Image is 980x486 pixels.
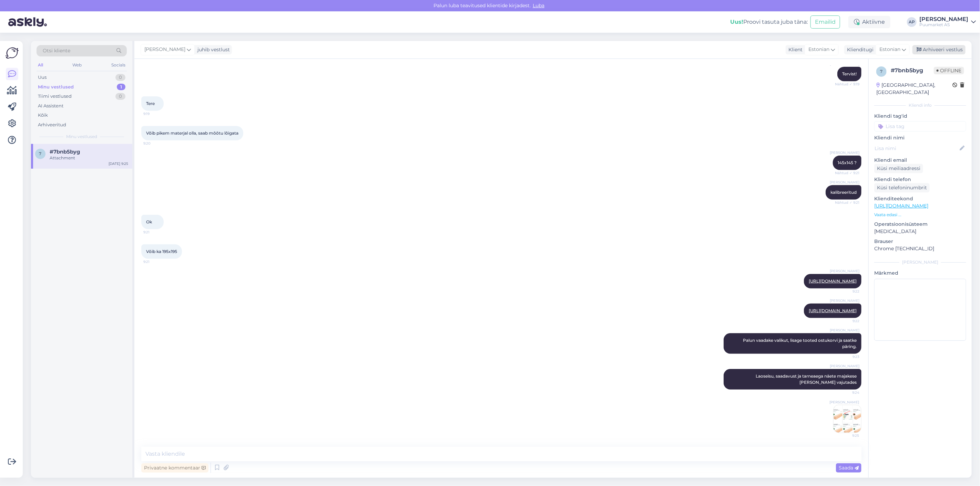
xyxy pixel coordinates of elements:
div: Socials [110,61,127,70]
span: Tere [146,101,155,106]
div: Küsi meiliaadressi [874,164,923,173]
span: 7 [880,69,883,74]
div: [DATE] 9:25 [109,161,128,166]
span: [PERSON_NAME] [830,268,859,274]
span: kalibreeritud [830,190,857,195]
div: Minu vestlused [38,84,74,91]
span: Laoseisu, saadavust ja tarneaega näete majakese [PERSON_NAME] vajutades [756,373,858,385]
div: # 7bnb5byg [891,66,934,75]
div: Tiimi vestlused [38,93,72,100]
div: AP [907,17,917,27]
span: 9:22 [834,289,859,294]
span: Estonian [879,46,900,53]
span: Võib ka 195x195 [146,249,177,254]
span: Offline [934,67,964,74]
div: 0 [115,74,125,81]
div: Kliendi info [874,102,966,108]
div: Puumarket AS [919,22,968,28]
div: AI Assistent [38,103,63,109]
div: 0 [115,93,125,100]
span: Nähtud ✓ 9:19 [834,82,859,87]
span: Nähtud ✓ 9:21 [834,200,859,205]
span: Saada [839,465,859,471]
p: Märkmed [874,270,966,277]
div: Proovi tasuta juba täna: [730,18,808,26]
div: [PERSON_NAME] [874,259,966,265]
span: Ok [146,219,152,224]
span: #7bnb5byg [50,149,80,155]
div: Kõik [38,112,48,119]
p: Chrome [TECHNICAL_ID] [874,245,966,252]
p: Klienditeekond [874,195,966,202]
span: 7 [39,151,42,156]
input: Lisa tag [874,121,966,131]
span: Otsi kliente [43,47,70,54]
span: 9:25 [833,433,859,438]
span: [PERSON_NAME] [830,298,859,303]
span: [PERSON_NAME] [144,46,185,53]
div: Web [71,61,83,70]
div: Privaatne kommentaar [141,463,208,473]
p: Kliendi email [874,157,966,164]
div: Aktiivne [848,16,890,28]
div: 1 [117,84,125,91]
span: 9:19 [143,111,169,116]
img: Attachment [834,405,861,433]
div: [PERSON_NAME] [919,17,968,22]
span: Minu vestlused [66,134,97,140]
div: Uus [38,74,47,81]
span: [PERSON_NAME] [829,400,859,405]
button: Emailid [810,15,840,29]
p: Vaata edasi ... [874,212,966,218]
span: 9:21 [143,230,169,235]
input: Lisa nimi [875,145,958,152]
span: 9:22 [834,318,859,324]
span: 9:23 [834,354,859,359]
span: Palun vaadake valikut, lisage tooted ostukorvi ja saatke päring. [743,338,858,349]
img: Askly Logo [6,46,19,60]
span: [PERSON_NAME] [830,363,859,369]
div: Klient [786,46,803,53]
div: Klienditugi [844,46,874,53]
p: [MEDICAL_DATA] [874,228,966,235]
span: [PERSON_NAME] [830,180,859,185]
p: Kliendi tag'id [874,113,966,120]
div: Arhiveeritud [38,122,66,128]
div: juhib vestlust [195,46,230,53]
a: [PERSON_NAME]Puumarket AS [919,17,976,28]
span: 145x145 ? [838,160,857,165]
span: Võib pikem materjal olla, saab mõõtu lõigata [146,130,238,136]
span: Estonian [808,46,829,53]
p: Operatsioonisüsteem [874,221,966,228]
span: [PERSON_NAME] [830,150,859,155]
span: [PERSON_NAME] [830,328,859,333]
span: Nähtud ✓ 9:21 [834,170,859,176]
p: Kliendi nimi [874,134,966,141]
div: Küsi telefoninumbrit [874,183,930,192]
a: [URL][DOMAIN_NAME] [809,278,857,284]
span: 9:20 [143,141,169,146]
span: Tervist! [842,71,857,76]
span: Luba [531,2,547,9]
div: [GEOGRAPHIC_DATA], [GEOGRAPHIC_DATA] [876,82,952,96]
b: Uus! [730,19,743,25]
a: [URL][DOMAIN_NAME] [809,308,857,313]
div: Arhiveeri vestlus [912,45,966,54]
span: 9:21 [143,259,169,264]
p: Brauser [874,238,966,245]
a: [URL][DOMAIN_NAME] [874,203,928,209]
span: 9:24 [834,390,859,395]
p: Kliendi telefon [874,176,966,183]
div: Attachment [50,155,128,161]
div: All [37,61,44,70]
